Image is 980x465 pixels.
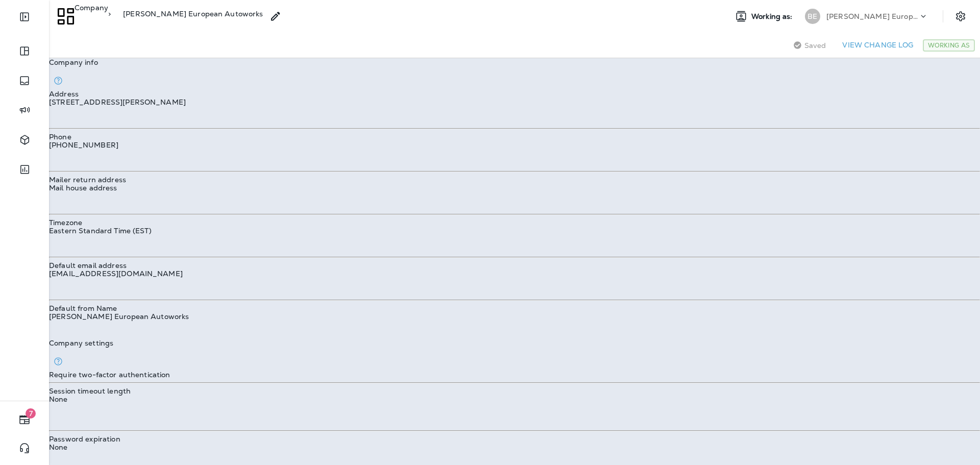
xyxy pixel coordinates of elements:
span: Working as: [751,12,795,21]
span: 7 [26,408,36,419]
p: Eastern Standard Time (EST) [49,227,152,235]
p: Company [75,4,108,24]
button: Expand Sidebar [10,7,39,27]
p: Phone [49,133,980,141]
p: Session timeout length [49,387,131,395]
div: BE [805,9,820,24]
p: Mailer return address [49,176,126,184]
p: > [108,10,111,18]
p: Default from Name [49,304,980,312]
div: Bergman's European Autoworks [123,10,263,23]
p: Require two-factor authentication [49,371,170,379]
p: Default email address [49,261,980,270]
p: [PERSON_NAME] European Autoworks [123,10,263,18]
span: Saved [804,41,826,50]
p: [STREET_ADDRESS][PERSON_NAME] [49,98,186,106]
p: [PERSON_NAME] European Autoworks [826,12,918,20]
div: Working As [923,39,975,52]
p: Mail house address [49,184,117,192]
p: Address [49,90,980,98]
p: Company settings [49,339,980,347]
button: View Change Log [838,37,917,53]
p: [PERSON_NAME] European Autoworks [49,312,189,321]
p: None [49,443,68,451]
button: Settings [951,7,970,26]
p: Timezone [49,218,980,227]
p: [PHONE_NUMBER] [49,141,118,149]
p: Company info [49,58,980,66]
p: None [49,395,68,403]
p: [EMAIL_ADDRESS][DOMAIN_NAME] [49,270,183,278]
p: Password expiration [49,435,120,443]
